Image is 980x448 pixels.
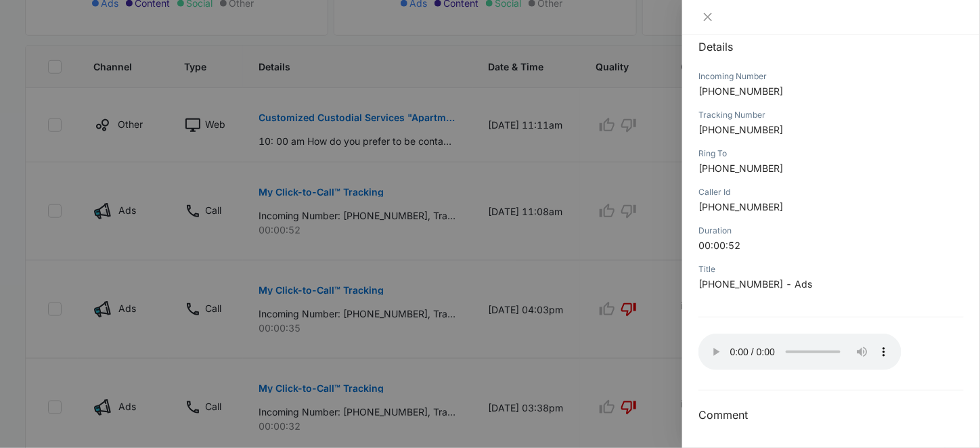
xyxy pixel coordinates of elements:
[698,240,740,251] span: 00:00:52
[698,407,964,423] h3: Comment
[698,11,717,23] button: Close
[698,162,783,174] span: [PHONE_NUMBER]
[698,278,812,290] span: [PHONE_NUMBER] - Ads
[698,109,964,121] div: Tracking Number
[698,186,964,198] div: Caller Id
[698,148,964,160] div: Ring To
[698,70,964,83] div: Incoming Number
[698,85,783,97] span: [PHONE_NUMBER]
[703,12,713,22] span: close
[698,201,783,212] span: [PHONE_NUMBER]
[698,39,964,55] h2: Details
[698,263,964,275] div: Title
[698,124,783,135] span: [PHONE_NUMBER]
[698,334,901,370] audio: Your browser does not support the audio tag.
[698,225,964,237] div: Duration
